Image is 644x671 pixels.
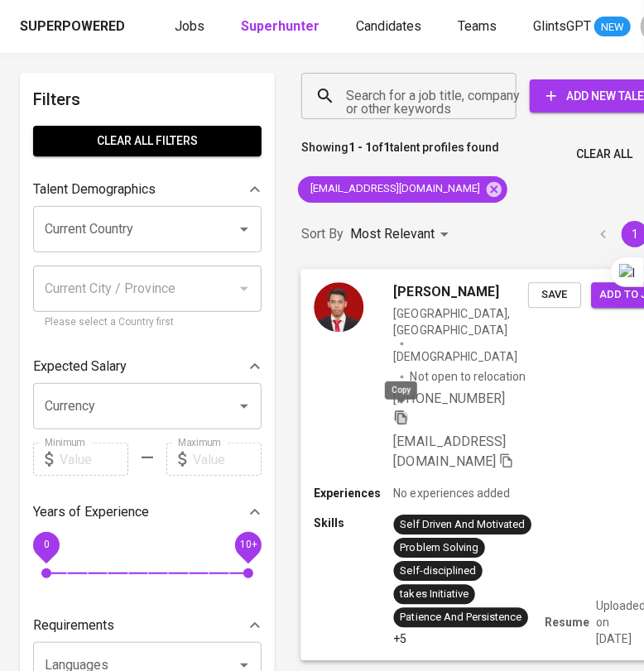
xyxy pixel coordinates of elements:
[233,218,256,241] button: Open
[411,368,526,385] p: Not open to relocation
[314,282,363,332] img: a499a137f94854288ea8310f4dc0bf56.jpg
[394,305,528,338] div: [GEOGRAPHIC_DATA], [GEOGRAPHIC_DATA]
[33,357,127,376] p: Expected Salary
[175,18,204,34] span: Jobs
[314,515,393,531] p: Skills
[175,17,208,37] a: Jobs
[394,433,506,468] span: [EMAIL_ADDRESS][DOMAIN_NAME]
[20,17,128,36] a: Superpowered
[401,587,469,602] div: takes Initiative
[20,17,125,36] div: Superpowered
[594,19,631,36] span: NEW
[241,17,323,37] a: Superhunter
[383,141,390,154] b: 1
[33,350,262,383] div: Expected Salary
[350,224,435,244] p: Most Relevant
[33,502,149,522] p: Years of Experience
[528,282,581,308] button: Save
[301,224,344,244] p: Sort By
[401,610,521,625] div: Patience And Persistence
[193,443,262,476] input: Value
[33,126,262,156] button: Clear All filters
[401,516,525,532] div: Self Driven And Motivated
[45,314,250,331] p: Please select a Country first
[33,86,262,113] h6: Filters
[298,176,507,203] div: [EMAIL_ADDRESS][DOMAIN_NAME]
[401,563,476,579] div: Self-disciplined
[298,181,490,197] span: [EMAIL_ADDRESS][DOMAIN_NAME]
[233,395,256,418] button: Open
[60,443,128,476] input: Value
[350,219,454,250] div: Most Relevant
[239,539,257,551] span: 10+
[356,18,421,34] span: Candidates
[576,144,632,165] span: Clear All
[570,139,639,170] button: Clear All
[401,540,478,556] div: Problem Solving
[33,180,156,199] p: Talent Demographics
[545,614,589,630] p: Resume
[348,141,372,154] b: 1 - 1
[394,485,510,501] p: No experiences added
[241,18,320,34] b: Superhunter
[33,609,262,642] div: Requirements
[394,282,499,302] span: [PERSON_NAME]
[33,496,262,529] div: Years of Experience
[394,390,505,405] span: [PHONE_NUMBER]
[536,285,573,304] span: Save
[301,139,499,170] p: Showing of talent profiles found
[394,348,520,365] span: [DEMOGRAPHIC_DATA]
[33,616,114,635] p: Requirements
[394,630,407,647] p: +5
[458,18,497,34] span: Teams
[314,485,393,501] p: Experiences
[43,539,49,551] span: 0
[458,17,500,37] a: Teams
[533,18,591,34] span: GlintsGPT
[33,173,262,206] div: Talent Demographics
[533,17,631,37] a: GlintsGPT NEW
[46,131,248,151] span: Clear All filters
[356,17,425,37] a: Candidates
